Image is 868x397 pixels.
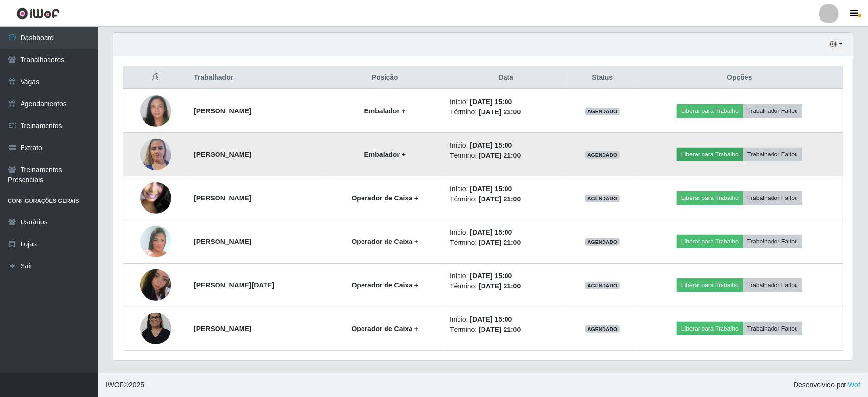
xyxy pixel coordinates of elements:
[444,66,568,89] th: Data
[352,281,419,289] strong: Operador de Caixa +
[479,326,521,333] time: [DATE] 21:00
[450,325,562,335] li: Término:
[450,107,562,117] li: Término:
[194,194,251,202] strong: [PERSON_NAME]
[743,322,802,335] button: Trabalhador Faltou
[140,308,171,349] img: 1756729068412.jpeg
[585,195,620,202] span: AGENDADO
[450,271,562,281] li: Início:
[677,191,743,205] button: Liberar para Trabalho
[194,107,251,115] strong: [PERSON_NAME]
[479,239,521,246] time: [DATE] 21:00
[140,163,171,233] img: 1746055016214.jpeg
[194,151,251,158] strong: [PERSON_NAME]
[352,238,419,245] strong: Operador de Caixa +
[743,104,802,118] button: Trabalhador Faltou
[364,151,406,158] strong: Embalador +
[585,108,620,115] span: AGENDADO
[188,66,326,89] th: Trabalhador
[585,151,620,159] span: AGENDADO
[846,381,860,389] a: iWof
[585,282,620,289] span: AGENDADO
[470,315,512,323] time: [DATE] 15:00
[364,107,406,115] strong: Embalador +
[140,219,171,264] img: 1737214491896.jpeg
[450,227,562,238] li: Início:
[106,381,124,389] span: IWOF
[470,98,512,106] time: [DATE] 15:00
[479,282,521,290] time: [DATE] 21:00
[450,184,562,194] li: Início:
[568,66,637,89] th: Status
[352,325,419,332] strong: Operador de Caixa +
[794,380,860,390] span: Desenvolvido por
[470,141,512,149] time: [DATE] 15:00
[479,195,521,203] time: [DATE] 21:00
[585,238,620,246] span: AGENDADO
[450,194,562,204] li: Término:
[450,140,562,151] li: Início:
[677,235,743,248] button: Liberar para Trabalho
[585,325,620,333] span: AGENDADO
[194,238,251,245] strong: [PERSON_NAME]
[16,7,60,20] img: CoreUI Logo
[677,278,743,292] button: Liberar para Trabalho
[743,235,802,248] button: Trabalhador Faltou
[743,278,802,292] button: Trabalhador Faltou
[743,148,802,161] button: Trabalhador Faltou
[743,191,802,205] button: Trabalhador Faltou
[677,322,743,335] button: Liberar para Trabalho
[140,133,171,175] img: 1752868236583.jpeg
[106,380,146,390] span: © 2025 .
[450,281,562,291] li: Término:
[677,148,743,161] button: Liberar para Trabalho
[450,314,562,325] li: Início:
[140,265,171,306] img: 1737905263534.jpeg
[326,66,444,89] th: Posição
[470,272,512,280] time: [DATE] 15:00
[637,66,843,89] th: Opções
[677,104,743,118] button: Liberar para Trabalho
[450,151,562,161] li: Término:
[450,238,562,248] li: Término:
[194,281,274,289] strong: [PERSON_NAME][DATE]
[194,325,251,332] strong: [PERSON_NAME]
[479,108,521,116] time: [DATE] 21:00
[140,95,171,127] img: 1731531704923.jpeg
[450,97,562,107] li: Início:
[470,228,512,236] time: [DATE] 15:00
[479,152,521,159] time: [DATE] 21:00
[352,194,419,202] strong: Operador de Caixa +
[470,185,512,193] time: [DATE] 15:00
